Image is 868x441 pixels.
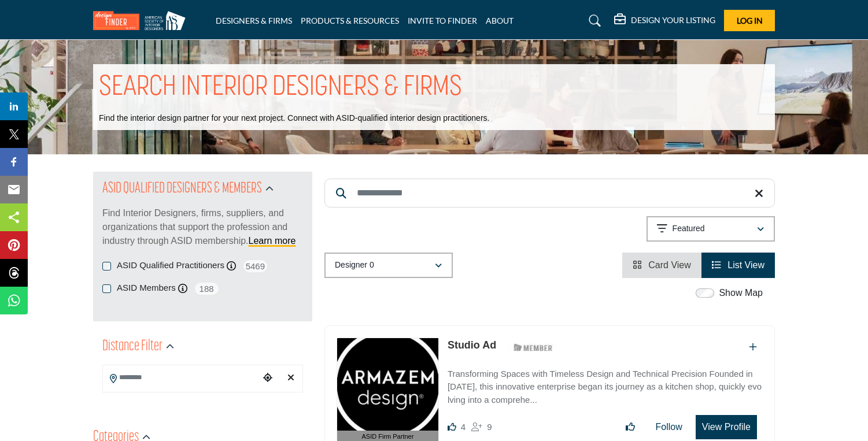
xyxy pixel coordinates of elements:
a: Learn more [249,236,296,246]
h2: Distance Filter [102,336,162,357]
input: ASID Qualified Practitioners checkbox [102,262,111,270]
label: ASID Qualified Practitioners [117,259,224,272]
h2: ASID QUALIFIED DESIGNERS & MEMBERS [102,179,262,199]
span: 188 [194,281,220,296]
a: Studio Ad [448,339,496,351]
img: Studio Ad [337,338,438,431]
span: Card View [648,260,691,270]
p: Studio Ad [448,338,496,353]
span: List View [727,260,764,270]
input: Search Location [103,366,259,389]
li: Card View [622,253,701,278]
button: View Profile [696,415,757,439]
button: Log In [724,10,775,31]
a: INVITE TO FINDER [408,16,477,25]
button: Like listing [618,416,642,439]
label: ASID Members [117,281,176,295]
a: Add To List [749,342,757,352]
div: DESIGN YOUR LISTING [614,14,715,28]
a: PRODUCTS & RESOURCES [301,16,399,25]
a: DESIGNERS & FIRMS [216,16,292,25]
button: Featured [647,216,775,242]
div: Followers [471,420,492,434]
img: ASID Members Badge Icon [507,340,559,355]
p: Find Interior Designers, firms, suppliers, and organizations that support the profession and indu... [102,206,303,248]
p: Transforming Spaces with Timeless Design and Technical Precision Founded in [DATE], this innovati... [448,368,763,407]
span: 5469 [242,259,268,273]
span: 9 [487,422,492,432]
label: Show Map [719,286,763,300]
h5: DESIGN YOUR LISTING [631,15,715,25]
button: Designer 0 [324,253,453,278]
span: 4 [461,422,466,432]
button: Follow [648,416,690,439]
a: Search [578,12,608,30]
a: ABOUT [486,16,514,25]
h1: SEARCH INTERIOR DESIGNERS & FIRMS [99,70,462,106]
p: Featured [673,223,705,235]
a: Transforming Spaces with Timeless Design and Technical Precision Founded in [DATE], this innovati... [448,361,763,407]
input: ASID Members checkbox [102,284,111,293]
a: View Card [633,260,691,270]
div: Clear search location [282,366,300,391]
span: Log In [737,16,763,25]
div: Choose your current location [259,366,276,391]
p: Designer 0 [335,260,374,271]
p: Find the interior design partner for your next project. Connect with ASID-qualified interior desi... [99,113,489,124]
li: List View [701,253,775,278]
a: View List [712,260,764,270]
img: Site Logo [93,11,191,30]
input: Search Keyword [324,179,775,207]
i: Likes [448,423,456,431]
